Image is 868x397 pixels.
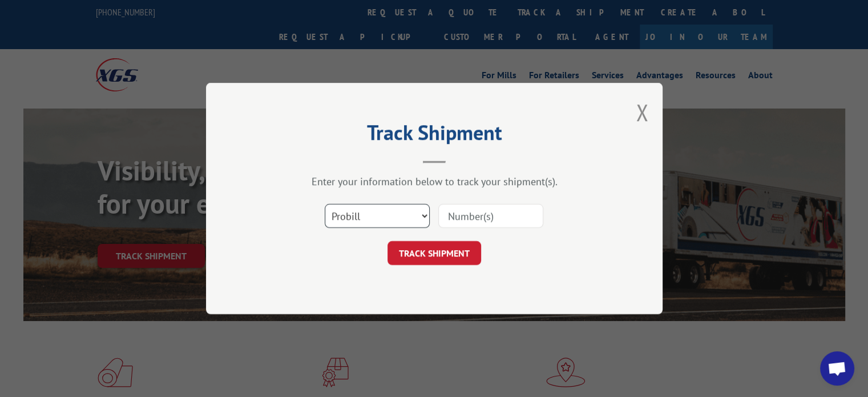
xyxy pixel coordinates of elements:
[387,241,481,265] button: TRACK SHIPMENT
[438,204,543,228] input: Number(s)
[820,351,854,386] div: Open chat
[263,175,605,188] div: Enter your information below to track your shipment(s).
[636,97,648,127] button: Close modal
[263,125,605,146] h2: Track Shipment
